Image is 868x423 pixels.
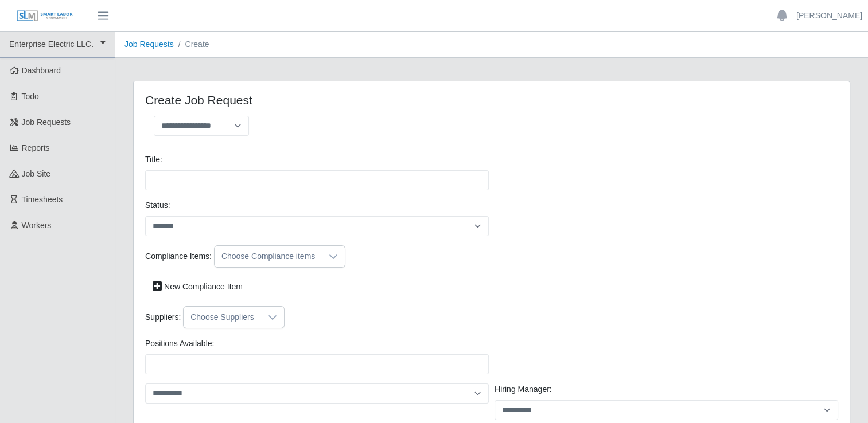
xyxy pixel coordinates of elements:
[22,117,71,127] span: Job Requests
[22,92,39,101] span: Todo
[22,195,63,204] span: Timesheets
[145,154,162,166] label: Title:
[215,246,322,267] div: Choose Compliance items
[16,10,73,22] img: SLM Logo
[145,311,181,323] label: Suppliers:
[22,221,52,230] span: Workers
[145,338,214,350] label: Positions Available:
[22,169,51,178] span: job site
[796,10,862,22] a: [PERSON_NAME]
[174,38,209,50] li: Create
[145,250,212,263] label: Compliance Items:
[145,277,250,297] a: New Compliance Item
[145,199,170,211] label: Status:
[22,143,50,152] span: Reports
[22,66,61,75] span: Dashboard
[9,9,682,22] body: Rich Text Area. Press ALT-0 for help.
[124,40,174,49] a: Job Requests
[184,307,261,328] div: Choose Suppliers
[145,93,483,107] h4: Create Job Request
[495,383,552,395] label: Hiring Manager:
